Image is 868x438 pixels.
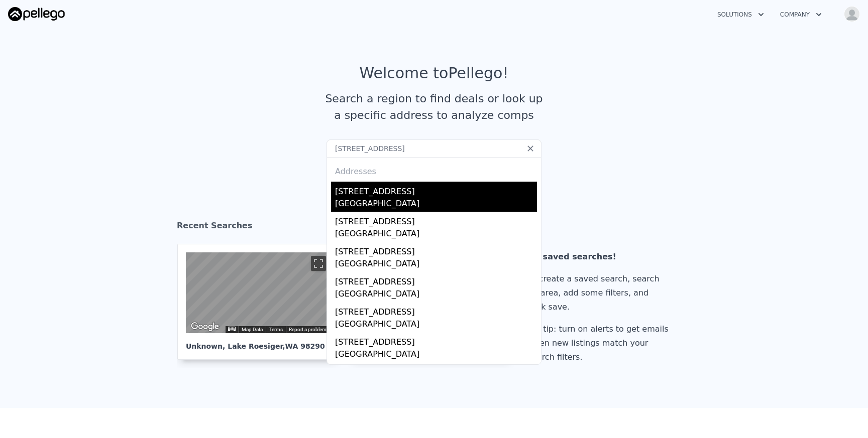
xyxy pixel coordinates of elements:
[321,90,547,123] div: Search a region to find deals or look up a specific address to analyze comps
[335,198,537,212] div: [GEOGRAPHIC_DATA]
[528,250,673,264] div: No saved searches!
[335,182,537,198] div: [STREET_ADDRESS]
[289,327,327,332] a: Report a problem
[335,212,537,228] div: [STREET_ADDRESS]
[186,333,330,351] div: Unknown , Lake Roesiger
[335,362,537,378] div: [STREET_ADDRESS]
[188,320,222,333] a: Open this area in Google Maps (opens a new window)
[335,228,537,242] div: [GEOGRAPHIC_DATA]
[335,258,537,272] div: [GEOGRAPHIC_DATA]
[709,6,772,24] button: Solutions
[335,288,537,302] div: [GEOGRAPHIC_DATA]
[844,6,860,22] img: avatar
[186,252,330,333] div: Street View
[331,158,537,182] div: Addresses
[335,302,537,318] div: [STREET_ADDRESS]
[177,212,691,244] div: Recent Searches
[335,348,537,362] div: [GEOGRAPHIC_DATA]
[177,244,346,360] a: Map Unknown, Lake Roesiger,WA 98290
[528,272,673,314] div: To create a saved search, search an area, add some filters, and click save.
[335,272,537,288] div: [STREET_ADDRESS]
[228,327,235,331] button: Keyboard shortcuts
[311,256,326,271] button: Toggle fullscreen view
[360,64,509,82] div: Welcome to Pellego !
[335,242,537,258] div: [STREET_ADDRESS]
[269,327,283,332] a: Terms
[282,342,325,350] span: , WA 98290
[528,322,673,364] div: Pro tip: turn on alerts to get emails when new listings match your search filters.
[188,320,222,333] img: Google
[327,139,541,158] input: Search an address or region...
[335,332,537,348] div: [STREET_ADDRESS]
[772,6,830,24] button: Company
[186,252,330,333] div: Map
[8,7,65,21] img: Pellego
[335,318,537,332] div: [GEOGRAPHIC_DATA]
[242,326,263,333] button: Map Data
